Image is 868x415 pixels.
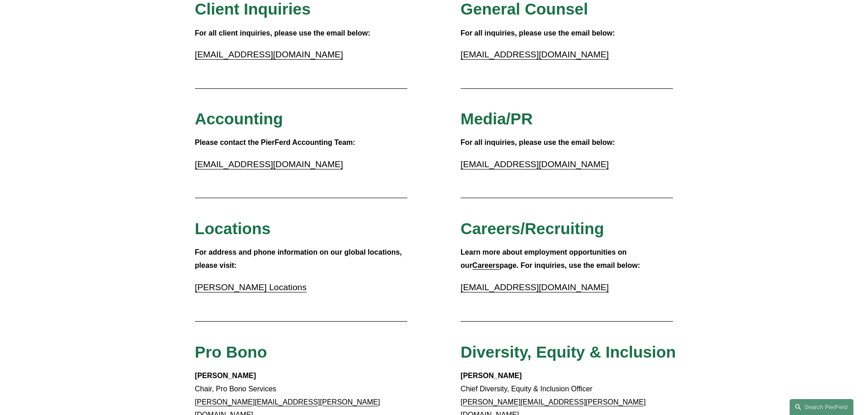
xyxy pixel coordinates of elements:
[461,248,629,269] strong: Learn more about employment opportunities on our
[461,343,676,361] span: Diversity, Equity & Inclusion
[461,29,615,37] strong: For all inquiries, please use the email below:
[195,29,370,37] strong: For all client inquiries, please use the email below:
[461,159,609,169] a: [EMAIL_ADDRESS][DOMAIN_NAME]
[473,261,500,269] a: Careers
[195,50,343,59] a: [EMAIL_ADDRESS][DOMAIN_NAME]
[790,399,853,415] a: Search this site
[499,261,640,269] strong: page. For inquiries, use the email below:
[195,159,343,169] a: [EMAIL_ADDRESS][DOMAIN_NAME]
[461,372,522,379] strong: [PERSON_NAME]
[461,220,604,237] span: Careers/Recruiting
[195,220,271,237] span: Locations
[461,282,609,292] a: [EMAIL_ADDRESS][DOMAIN_NAME]
[195,282,307,292] a: [PERSON_NAME] Locations
[461,138,615,146] strong: For all inquiries, please use the email below:
[195,138,355,146] strong: Please contact the PierFerd Accounting Team:
[195,372,256,379] strong: [PERSON_NAME]
[195,110,283,128] span: Accounting
[461,110,533,128] span: Media/PR
[195,343,267,361] span: Pro Bono
[195,248,404,269] strong: For address and phone information on our global locations, please visit:
[461,50,609,59] a: [EMAIL_ADDRESS][DOMAIN_NAME]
